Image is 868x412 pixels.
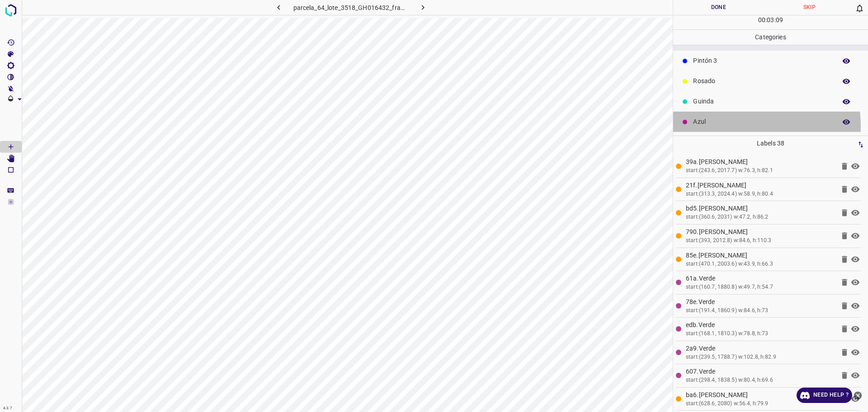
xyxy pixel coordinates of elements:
[686,283,835,291] div: start:(160.7, 1880.8) w:49.7, h:54.7
[686,260,835,268] div: start:(470.1, 2003.6) w:43.9, h:66.3
[673,112,868,132] div: Azul
[686,213,835,221] div: start:(360.6, 2031) w:47.2, h:86.2
[686,190,835,198] div: start:(313.3, 2024.4) w:58.9, h:80.4
[673,71,868,91] div: Rosado
[3,2,19,19] img: logo
[686,297,835,307] p: 78e.Verde
[673,51,868,71] div: Pintón 3
[686,376,835,384] div: start:(298.4, 1838.5) w:80.4, h:69.6
[686,157,835,167] p: 39a.[PERSON_NAME]
[852,388,863,403] button: close-help
[686,320,835,330] p: edb.Verde
[673,91,868,112] div: Guinda
[686,274,835,283] p: 61a.Verde
[767,15,774,25] p: 03
[686,167,835,175] div: start:(243.6, 2017.7) w:76.3, h:82.1
[693,56,832,66] p: Pintón 3
[686,330,835,338] div: start:(168.1, 1810.3) w:78.8, h:73
[797,388,852,403] a: Need Help ?
[758,15,765,25] p: 00
[293,2,409,15] h6: parcela_64_lote_3518_GH016432_frame_00150_145111.jpg
[686,367,835,376] p: 607.Verde
[686,353,835,361] div: start:(239.5, 1788.7) w:102.8, h:82.9
[776,15,783,25] p: 09
[693,117,832,126] p: Azul
[686,344,835,353] p: 2a9.Verde
[693,76,832,86] p: Rosado
[686,204,835,213] p: bd5.[PERSON_NAME]
[686,227,835,237] p: 790.[PERSON_NAME]
[686,251,835,260] p: 85e.[PERSON_NAME]
[673,30,868,45] p: Categories
[686,181,835,190] p: 21f.[PERSON_NAME]
[1,405,14,412] div: 4.3.7
[686,237,835,245] div: start:(393, 2012.8) w:84.6, h:110.3
[676,136,865,151] p: Labels 38
[693,97,832,106] p: Guinda
[686,400,835,408] div: start:(628.6, 2080) w:56.4, h:79.9
[758,15,783,29] div: : :
[686,307,835,315] div: start:(191.4, 1860.9) w:84.6, h:73
[686,390,835,400] p: ba6.[PERSON_NAME]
